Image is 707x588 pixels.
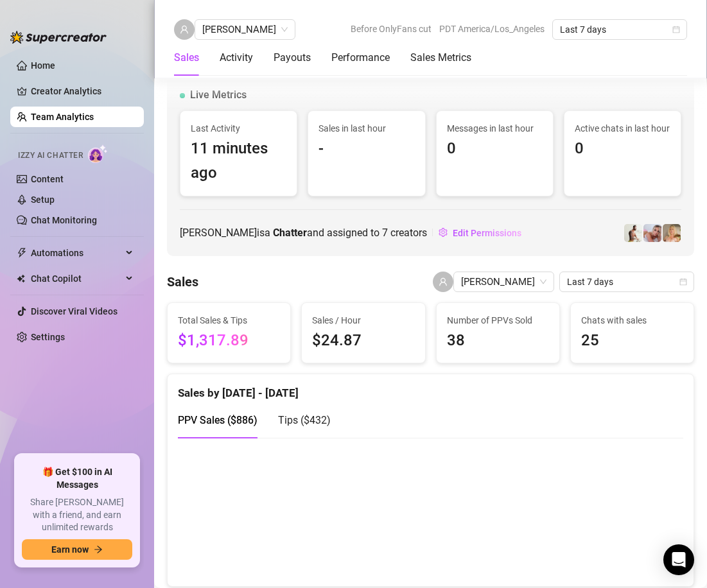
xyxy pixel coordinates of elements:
[191,137,286,185] span: 11 minutes ago
[575,137,670,161] span: 0
[643,224,661,242] img: Kelsey
[178,374,683,402] div: Sales by [DATE] - [DATE]
[31,306,118,316] a: Discover Viral Videos
[31,332,65,342] a: Settings
[439,228,448,237] span: setting
[31,268,122,289] span: Chat Copilot
[22,466,132,491] span: 🎁 Get $100 in AI Messages
[663,224,681,242] img: Karen
[410,50,471,65] div: Sales Metrics
[18,150,83,162] span: Izzy AI Chatter
[319,137,414,161] span: -
[624,224,642,242] img: Quinton
[273,227,307,239] b: Chatter
[31,112,94,122] a: Team Analytics
[447,313,549,327] span: Number of PPVs Sold
[31,215,97,225] a: Chat Monitoring
[575,121,670,135] span: Active chats in last hour
[447,329,549,353] span: 38
[190,87,247,103] span: Live Metrics
[167,273,198,291] h4: Sales
[382,227,388,239] span: 7
[438,223,522,243] button: Edit Permissions
[351,19,432,39] span: Before OnlyFans cut
[312,313,414,327] span: Sales / Hour
[461,272,546,291] span: Mary Esther Suico
[331,50,390,65] div: Performance
[319,121,414,135] span: Sales in last hour
[312,329,414,353] span: $24.87
[31,60,55,71] a: Home
[174,50,199,65] div: Sales
[278,414,331,426] span: Tips ( $432 )
[178,313,280,327] span: Total Sales & Tips
[17,248,27,258] span: thunderbolt
[31,174,64,184] a: Content
[31,195,55,205] a: Setup
[22,496,132,534] span: Share [PERSON_NAME] with a friend, and earn unlimited rewards
[581,329,683,353] span: 25
[220,50,253,65] div: Activity
[178,414,257,426] span: PPV Sales ( $886 )
[202,20,288,39] span: Mary Esther Suico
[191,121,286,135] span: Last Activity
[567,272,686,291] span: Last 7 days
[679,278,687,286] span: calendar
[180,225,427,241] span: [PERSON_NAME] is a and assigned to creators
[88,144,108,163] img: AI Chatter
[274,50,311,65] div: Payouts
[31,243,122,263] span: Automations
[94,545,103,554] span: arrow-right
[51,544,89,555] span: Earn now
[672,26,680,33] span: calendar
[447,137,543,161] span: 0
[439,19,545,39] span: PDT America/Los_Angeles
[560,20,679,39] span: Last 7 days
[447,121,543,135] span: Messages in last hour
[663,544,694,575] div: Open Intercom Messenger
[10,31,107,44] img: logo-BBDzfeDw.svg
[178,329,280,353] span: $1,317.89
[439,277,448,286] span: user
[180,25,189,34] span: user
[581,313,683,327] span: Chats with sales
[453,228,521,238] span: Edit Permissions
[17,274,25,283] img: Chat Copilot
[22,539,132,560] button: Earn nowarrow-right
[31,81,134,101] a: Creator Analytics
